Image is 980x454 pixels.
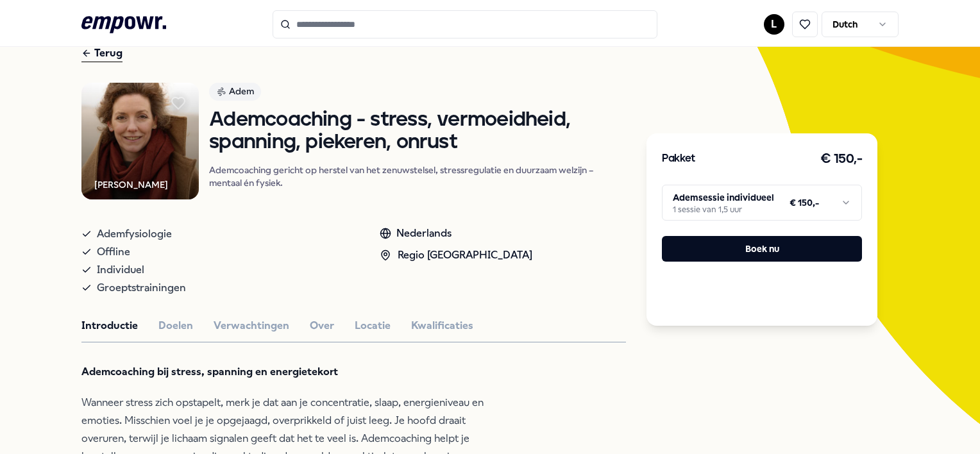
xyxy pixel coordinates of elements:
a: Adem [209,83,626,105]
div: [PERSON_NAME] [94,178,168,192]
h3: € 150,- [820,149,863,169]
button: Boek nu [662,236,862,262]
button: Verwachtingen [214,317,289,334]
button: L [764,14,784,35]
button: Kwalificaties [411,317,473,334]
h3: Pakket [662,151,695,167]
span: Ademfysiologie [97,225,172,243]
div: Regio [GEOGRAPHIC_DATA] [380,247,532,264]
p: Ademcoaching gericht op herstel van het zenuwstelsel, stressregulatie en duurzaam welzijn – menta... [209,164,626,189]
span: Offline [97,243,130,261]
button: Over [310,317,334,334]
button: Introductie [81,317,138,334]
button: Doelen [158,317,193,334]
input: Search for products, categories or subcategories [273,10,657,38]
button: Locatie [355,317,391,334]
div: Terug [81,45,122,62]
div: Adem [209,83,261,101]
h1: Ademcoaching - stress, vermoeidheid, spanning, piekeren, onrust [209,109,626,153]
strong: Ademcoaching bij stress, spanning en energietekort [81,366,338,378]
div: Nederlands [380,225,532,242]
span: Individuel [97,261,144,279]
span: Groeptstrainingen [97,279,186,297]
img: Product Image [81,83,199,200]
